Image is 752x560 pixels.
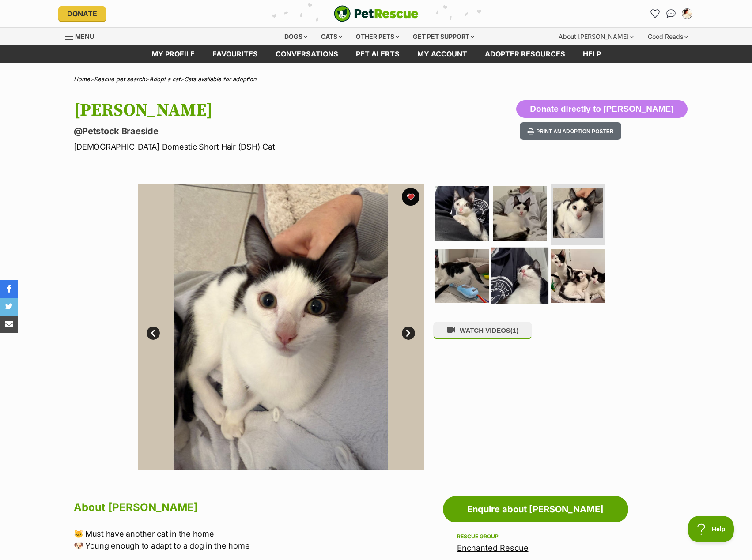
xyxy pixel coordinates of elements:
iframe: Help Scout Beacon - Open [688,516,734,542]
img: Photo of Enzo [493,186,547,241]
button: My account [680,7,694,21]
a: Menu [65,28,100,44]
div: Other pets [350,28,405,45]
img: Photo of Enzo [435,186,489,241]
div: Get pet support [407,28,480,45]
a: Prev [147,327,160,340]
a: PetRescue [334,5,419,22]
button: favourite [402,188,419,206]
button: Donate directly to [PERSON_NAME] [516,100,687,118]
a: Donate [58,6,106,21]
img: Photo of Enzo [138,184,424,470]
button: WATCH VIDEOS(1) [433,322,532,339]
span: Menu [75,33,94,40]
a: conversations [267,45,347,63]
span: (1) [510,327,518,334]
a: Enquire about [PERSON_NAME] [443,496,628,522]
div: Cats [315,28,348,45]
img: Photo of Enzo [435,249,489,303]
p: @Petstock Braeside [74,125,447,137]
img: Photo of Enzo [491,247,548,304]
img: logo-cat-932fe2b9b8326f06289b0f2fb663e598f794de774fb13d1741a6617ecf9a85b4.svg [334,5,419,22]
div: Rescue group [457,533,614,540]
a: Adopter resources [476,45,574,63]
a: Enchanted Rescue [457,543,529,552]
img: Photo of Enzo [551,249,605,303]
a: Cats available for adoption [184,75,257,83]
img: chat-41dd97257d64d25036548639549fe6c8038ab92f7586957e7f3b1b290dea8141.svg [666,9,676,18]
h2: About [PERSON_NAME] [74,498,438,517]
a: My account [408,45,476,63]
h1: [PERSON_NAME] [74,100,447,120]
p: 🐱 Must have another cat in the home 🐶 Young enough to adapt to a dog in the home [74,528,438,552]
div: Dogs [278,28,314,45]
a: My profile [143,45,204,63]
ul: Account quick links [648,7,694,21]
img: Jessica Morgan profile pic [683,9,692,18]
a: Favourites [648,7,662,21]
a: Help [574,45,610,63]
a: Next [402,327,415,340]
a: Favourites [204,45,267,63]
a: Adopt a cat [149,75,180,83]
p: [DEMOGRAPHIC_DATA] Domestic Short Hair (DSH) Cat [74,141,447,153]
a: Pet alerts [347,45,408,63]
img: Photo of Enzo [553,188,603,238]
a: Rescue pet search [94,75,145,83]
div: About [PERSON_NAME] [552,28,640,45]
button: Print an adoption poster [520,122,621,140]
a: Conversations [664,7,678,21]
div: Good Reads [642,28,694,45]
div: > > > [52,76,701,83]
a: Home [74,75,90,83]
